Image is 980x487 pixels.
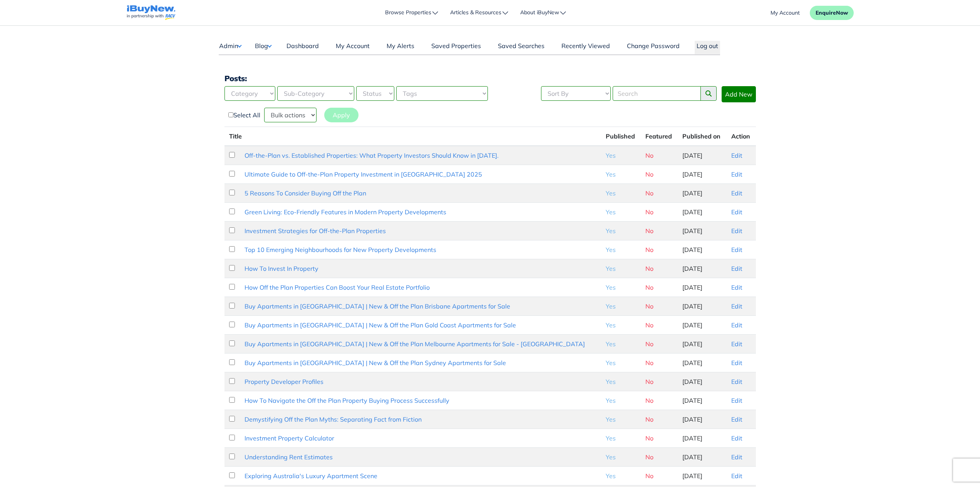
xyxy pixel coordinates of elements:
[245,378,323,385] a: Property Developer Profiles
[601,259,641,278] td: Yes
[641,354,678,372] td: No
[625,41,682,54] a: Change Password
[245,397,449,404] a: How To Navigate the Off the Plan Property Buying Process Successfully
[224,127,601,146] th: Title
[641,222,678,240] td: No
[496,41,546,54] a: Saved Searches
[678,184,727,203] td: [DATE]
[245,453,333,461] a: Understanding Rent Estimates
[245,472,377,480] a: Exploring Australia's Luxury Apartment Scene
[245,208,446,216] a: Green Living: Eco-Friendly Features in Modern Property Developments
[810,6,854,20] button: EnquireNow
[245,434,334,442] a: Investment Property Calculator
[334,41,372,54] a: My Account
[678,448,727,467] td: [DATE]
[700,86,717,101] button: search posts
[245,246,436,254] a: Top 10 Emerging Neighbourhoods for New Property Developments
[731,434,742,442] a: Edit
[641,278,678,297] td: No
[731,152,742,159] a: Edit
[731,321,742,329] a: Edit
[641,297,678,316] td: No
[601,316,641,335] td: Yes
[678,316,727,335] td: [DATE]
[678,335,727,354] td: [DATE]
[601,410,641,429] td: Yes
[245,152,499,159] a: Off-the-Plan vs. Established Properties: What Property Investors Should Know in [DATE].
[731,208,742,216] a: Edit
[641,429,678,448] td: No
[731,302,742,310] a: Edit
[731,472,742,480] a: Edit
[678,222,727,240] td: [DATE]
[731,170,742,178] a: Edit
[641,184,678,203] td: No
[836,9,848,16] span: Now
[731,359,742,367] a: Edit
[678,429,727,448] td: [DATE]
[228,110,260,120] label: Select All
[771,9,800,17] a: account
[731,453,742,461] a: Edit
[731,378,742,385] a: Edit
[601,391,641,410] td: Yes
[641,410,678,429] td: No
[245,170,482,178] a: Ultimate Guide to Off-the-Plan Property Investment in [GEOGRAPHIC_DATA] 2025
[601,184,641,203] td: Yes
[601,222,641,240] td: Yes
[641,165,678,184] td: No
[560,41,612,54] a: Recently Viewed
[678,467,727,485] td: [DATE]
[731,189,742,197] a: Edit
[731,227,742,235] a: Edit
[245,265,318,272] a: How To Invest In Property
[601,429,641,448] td: Yes
[678,146,727,165] td: [DATE]
[601,297,641,316] td: Yes
[678,259,727,278] td: [DATE]
[641,391,678,410] td: No
[678,165,727,184] td: [DATE]
[245,227,386,235] a: Investment Strategies for Off-the-Plan Properties
[641,127,678,146] th: Featured
[695,41,720,54] button: Log out
[731,246,742,254] a: Edit
[678,372,727,391] td: [DATE]
[641,467,678,485] td: No
[224,73,756,83] h3: Posts:
[678,127,727,146] th: Published on
[324,108,358,122] button: Apply
[727,127,756,146] th: Action
[245,284,430,291] a: How Off the Plan Properties Can Boost Your Real Estate Portfolio
[678,297,727,316] td: [DATE]
[245,189,366,197] a: 5 Reasons To Consider Buying Off the Plan
[601,165,641,184] td: Yes
[285,41,321,54] a: Dashboard
[641,335,678,354] td: No
[641,259,678,278] td: No
[678,410,727,429] td: [DATE]
[601,127,641,146] th: Published
[731,265,742,272] a: Edit
[678,203,727,222] td: [DATE]
[641,203,678,222] td: No
[245,340,585,348] a: Buy Apartments in [GEOGRAPHIC_DATA] | New & Off the Plan Melbourne Apartments for Sale - [GEOGRAP...
[601,335,641,354] td: Yes
[228,112,233,117] input: Select All
[601,354,641,372] td: Yes
[678,278,727,297] td: [DATE]
[678,354,727,372] td: [DATE]
[601,146,641,165] td: Yes
[245,415,422,423] a: Demystifying Off the Plan Myths: Separating Fact from Fiction
[601,467,641,485] td: Yes
[127,5,176,20] img: logo
[678,240,727,259] td: [DATE]
[731,397,742,404] a: Edit
[245,321,516,329] a: Buy Apartments in [GEOGRAPHIC_DATA] | New & Off the Plan Gold Coast Apartments for Sale
[245,302,510,310] a: Buy Apartments in [GEOGRAPHIC_DATA] | New & Off the Plan Brisbane Apartments for Sale
[641,240,678,259] td: No
[255,41,271,51] button: Blog
[641,146,678,165] td: No
[731,340,742,348] a: Edit
[613,86,701,101] input: Search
